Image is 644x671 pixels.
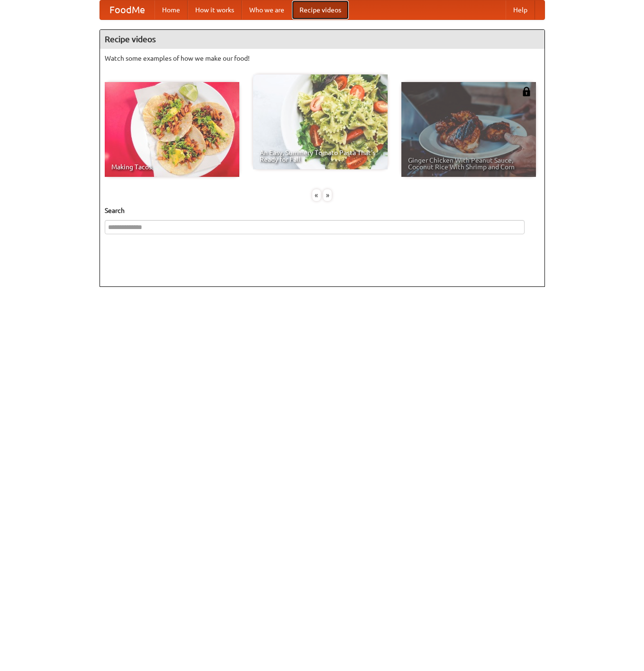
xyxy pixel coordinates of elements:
a: Home [154,0,188,19]
a: Help [506,0,535,19]
a: How it works [188,0,242,19]
img: 483408.png [522,87,531,96]
p: Watch some examples of how we make our food! [105,54,540,63]
div: « [312,189,321,201]
a: An Easy, Summery Tomato Pasta That's Ready for Fall [253,74,388,169]
a: Who we are [242,0,292,19]
h4: Recipe videos [100,30,544,49]
span: Making Tacos [111,164,233,170]
a: Making Tacos [105,82,239,177]
a: Recipe videos [292,0,349,19]
a: FoodMe [100,0,154,19]
div: » [323,189,332,201]
span: An Easy, Summery Tomato Pasta That's Ready for Fall [260,149,381,163]
h5: Search [105,206,540,215]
